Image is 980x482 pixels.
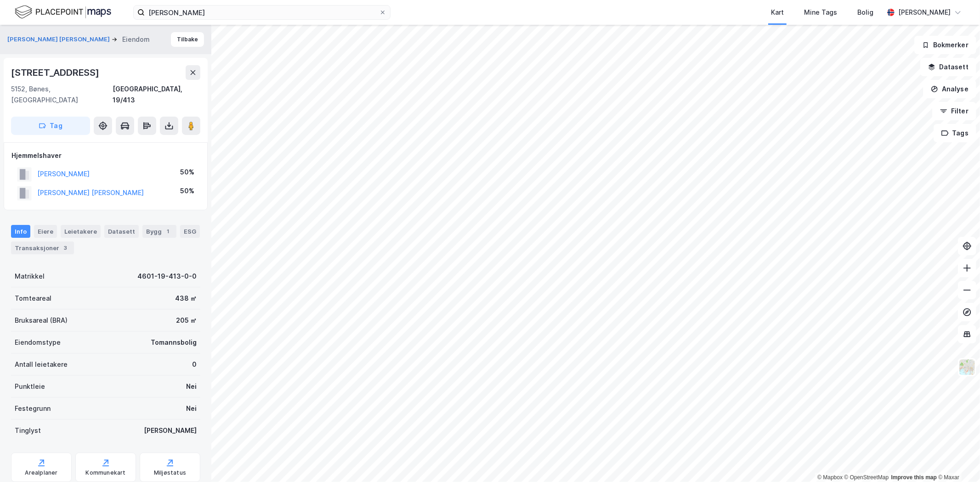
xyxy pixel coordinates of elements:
[15,425,41,436] div: Tinglyst
[122,34,150,45] div: Eiendom
[934,438,980,482] div: Kontrollprogram for chat
[180,225,200,238] div: ESG
[11,241,74,254] div: Transaksjoner
[180,185,194,196] div: 50%
[15,381,45,392] div: Punktleie
[920,58,976,76] button: Datasett
[186,381,197,392] div: Nei
[934,124,976,142] button: Tags
[142,225,176,238] div: Bygg
[857,7,873,18] div: Bolig
[154,469,186,476] div: Miljøstatus
[914,36,976,54] button: Bokmerker
[15,359,68,370] div: Antall leietakere
[817,474,843,481] a: Mapbox
[151,337,197,348] div: Tomannsbolig
[164,227,173,236] div: 1
[144,425,197,436] div: [PERSON_NAME]
[192,359,197,370] div: 0
[934,438,980,482] iframe: Chat Widget
[844,474,889,481] a: OpenStreetMap
[958,359,976,376] img: Z
[25,469,57,476] div: Arealplaner
[932,102,976,120] button: Filter
[923,80,976,98] button: Analyse
[61,243,70,252] div: 3
[15,337,61,348] div: Eiendomstype
[11,225,30,238] div: Info
[15,315,68,326] div: Bruksareal (BRA)
[7,35,112,44] button: [PERSON_NAME] [PERSON_NAME]
[186,403,197,414] div: Nei
[175,293,197,304] div: 438 ㎡
[180,167,194,178] div: 50%
[34,225,57,238] div: Eiere
[11,84,113,106] div: 5152, Bønes, [GEOGRAPHIC_DATA]
[15,4,111,20] img: logo.f888ab2527a4732fd821a326f86c7f29.svg
[176,315,197,326] div: 205 ㎡
[891,474,937,481] a: Improve this map
[104,225,139,238] div: Datasett
[61,225,101,238] div: Leietakere
[171,32,204,47] button: Tilbake
[113,84,200,106] div: [GEOGRAPHIC_DATA], 19/413
[898,7,951,18] div: [PERSON_NAME]
[11,150,200,161] div: Hjemmelshaver
[11,65,101,80] div: [STREET_ADDRESS]
[145,6,379,19] input: Søk på adresse, matrikkel, gårdeiere, leietakere eller personer
[804,7,837,18] div: Mine Tags
[15,293,51,304] div: Tomteareal
[11,117,90,135] button: Tag
[15,403,51,414] div: Festegrunn
[771,7,784,18] div: Kart
[85,469,125,476] div: Kommunekart
[15,271,45,282] div: Matrikkel
[137,271,197,282] div: 4601-19-413-0-0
